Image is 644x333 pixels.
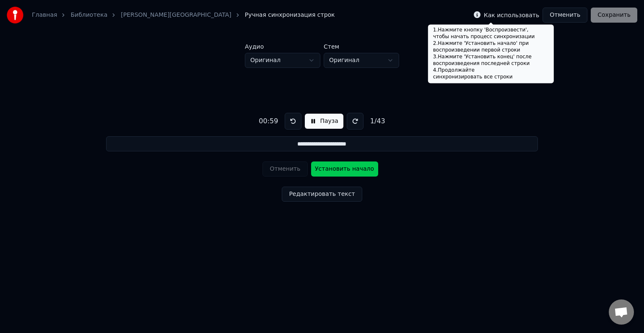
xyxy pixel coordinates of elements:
button: Установить начало [311,161,378,177]
label: Аудио [245,44,320,49]
button: Редактировать текст [282,187,362,202]
button: Отменить [543,8,587,23]
div: 3 . Нажмите 'Установить конец' после воспроизведения последней строки [433,54,549,67]
div: 2 . Нажмите 'Установить начало' при воспроизведении первой строки [433,40,549,54]
div: 4 . Продолжайте синхронизировать все строки [433,67,549,81]
label: Стем [324,44,399,49]
div: 00:59 [255,116,281,126]
span: Ручная синхронизация строк [245,11,335,19]
div: Открытый чат [609,299,634,325]
a: [PERSON_NAME][GEOGRAPHIC_DATA] [121,11,231,19]
img: youka [7,7,23,23]
div: 1 . Нажмите кнопку 'Воспроизвести', чтобы начать процесс синхронизации [433,27,549,40]
nav: breadcrumb [32,11,335,19]
a: Главная [32,11,57,19]
a: Библиотека [70,11,107,19]
div: 1 / 43 [367,116,389,126]
label: Как использовать [484,12,539,18]
button: Пауза [305,114,343,129]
